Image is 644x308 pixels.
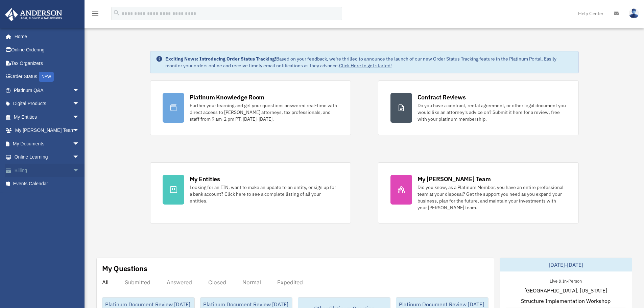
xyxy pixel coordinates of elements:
[5,110,90,124] a: My Entitiesarrow_drop_down
[5,150,90,164] a: Online Learningarrow_drop_down
[5,137,90,150] a: My Documentsarrow_drop_down
[5,30,86,43] a: Home
[418,93,466,101] div: Contract Reviews
[277,279,303,286] div: Expedited
[500,258,632,271] div: [DATE]-[DATE]
[629,8,639,18] img: User Pic
[5,43,90,57] a: Online Ordering
[5,164,90,177] a: Billingarrow_drop_down
[73,137,86,151] span: arrow_drop_down
[5,97,90,111] a: Digital Productsarrow_drop_down
[544,277,587,284] div: Live & In-Person
[5,84,90,97] a: Platinum Q&Aarrow_drop_down
[102,279,109,286] div: All
[39,72,54,82] div: NEW
[190,175,220,183] div: My Entities
[418,184,566,211] div: Did you know, as a Platinum Member, you have an entire professional team at your disposal? Get th...
[73,97,86,111] span: arrow_drop_down
[5,56,90,70] a: Tax Organizers
[5,177,90,191] a: Events Calendar
[150,80,351,135] a: Platinum Knowledge Room Further your learning and get your questions answered real-time with dire...
[190,184,338,204] div: Looking for an EIN, want to make an update to an entity, or sign up for a bank account? Click her...
[418,175,491,183] div: My [PERSON_NAME] Team
[91,9,99,18] i: menu
[73,164,86,177] span: arrow_drop_down
[521,297,611,305] span: Structure Implementation Workshop
[378,162,579,223] a: My [PERSON_NAME] Team Did you know, as a Platinum Member, you have an entire professional team at...
[242,279,261,286] div: Normal
[150,162,351,223] a: My Entities Looking for an EIN, want to make an update to an entity, or sign up for a bank accoun...
[5,124,90,137] a: My [PERSON_NAME] Teamarrow_drop_down
[208,279,226,286] div: Closed
[5,70,90,84] a: Order StatusNEW
[165,56,276,62] strong: Exciting News: Introducing Order Status Tracking!
[73,124,86,138] span: arrow_drop_down
[165,55,573,69] div: Based on your feedback, we're thrilled to announce the launch of our new Order Status Tracking fe...
[73,110,86,124] span: arrow_drop_down
[167,279,192,286] div: Answered
[378,80,579,135] a: Contract Reviews Do you have a contract, rental agreement, or other legal document you would like...
[73,150,86,164] span: arrow_drop_down
[418,102,566,122] div: Do you have a contract, rental agreement, or other legal document you would like an attorney's ad...
[113,9,120,17] i: search
[73,84,86,97] span: arrow_drop_down
[91,12,99,18] a: menu
[3,8,64,21] img: Anderson Advisors Platinum Portal
[190,102,338,122] div: Further your learning and get your questions answered real-time with direct access to [PERSON_NAM...
[102,263,147,274] div: My Questions
[190,93,265,101] div: Platinum Knowledge Room
[524,286,607,294] span: [GEOGRAPHIC_DATA], [US_STATE]
[125,279,150,286] div: Submitted
[339,63,392,69] a: Click Here to get started!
